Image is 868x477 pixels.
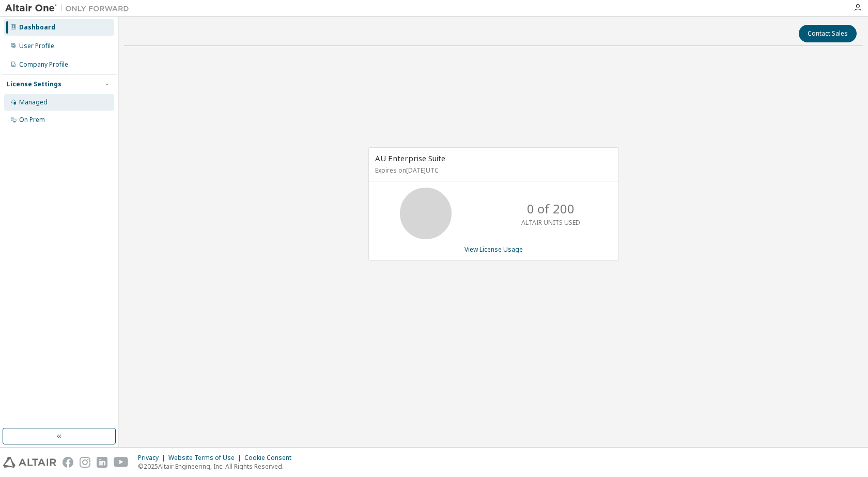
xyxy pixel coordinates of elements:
a: View License Usage [464,245,523,254]
p: Expires on [DATE] UTC [375,166,610,175]
div: Cookie Consent [244,454,298,462]
div: License Settings [7,80,61,88]
div: Dashboard [19,23,55,32]
p: 0 of 200 [527,200,575,218]
div: Website Terms of Use [168,454,244,462]
button: Contact Sales [799,25,857,42]
img: instagram.svg [80,457,90,468]
img: Altair One [5,3,134,13]
div: Company Profile [19,60,68,69]
p: © 2025 Altair Engineering, Inc. All Rights Reserved. [138,462,298,471]
img: altair_logo.svg [3,457,56,468]
img: youtube.svg [114,457,129,468]
div: On Prem [19,116,45,124]
span: AU Enterprise Suite [375,153,445,163]
img: linkedin.svg [97,457,107,468]
img: facebook.svg [63,457,73,468]
div: User Profile [19,42,54,50]
div: Managed [19,98,48,106]
div: Privacy [138,454,168,462]
p: ALTAIR UNITS USED [521,218,580,227]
